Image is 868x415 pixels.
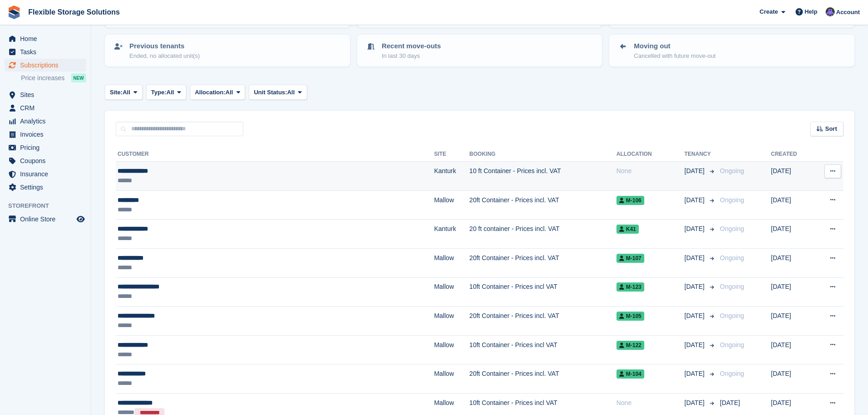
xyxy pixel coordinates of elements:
[434,220,469,249] td: Kanturk
[287,88,295,97] span: All
[106,36,349,66] a: Previous tenants Ended, no allocated unit(s)
[720,341,744,348] span: Ongoing
[616,225,639,234] span: K41
[684,195,706,205] span: [DATE]
[616,166,684,176] div: None
[720,196,744,204] span: Ongoing
[684,369,706,379] span: [DATE]
[469,147,616,162] th: Booking
[469,307,616,336] td: 20ft Container - Prices incl. VAT
[771,147,813,162] th: Created
[20,88,75,101] span: Sites
[616,398,684,408] div: None
[434,307,469,336] td: Mallow
[20,154,75,167] span: Coupons
[123,88,130,97] span: All
[771,220,813,249] td: [DATE]
[720,167,744,174] span: Ongoing
[21,74,65,82] span: Price increases
[20,102,75,114] span: CRM
[616,196,644,205] span: M-106
[5,128,86,141] a: menu
[5,154,86,167] a: menu
[771,335,813,364] td: [DATE]
[434,335,469,364] td: Mallow
[720,370,744,377] span: Ongoing
[720,283,744,290] span: Ongoing
[616,282,644,292] span: M-123
[226,88,233,97] span: All
[5,181,86,194] a: menu
[25,5,123,20] a: Flexible Storage Solutions
[684,340,706,350] span: [DATE]
[805,7,817,16] span: Help
[20,168,75,180] span: Insurance
[684,166,706,176] span: [DATE]
[5,115,86,128] a: menu
[71,73,86,82] div: NEW
[105,85,143,100] button: Site: All
[684,398,706,408] span: [DATE]
[616,341,644,350] span: M-122
[249,85,307,100] button: Unit Status: All
[634,51,715,61] p: Cancelled with future move-out
[254,88,287,97] span: Unit Status:
[20,59,75,72] span: Subscriptions
[110,88,123,97] span: Site:
[20,213,75,225] span: Online Store
[5,141,86,154] a: menu
[771,162,813,191] td: [DATE]
[382,51,441,61] p: In last 30 days
[166,88,174,97] span: All
[771,248,813,277] td: [DATE]
[771,190,813,220] td: [DATE]
[5,168,86,180] a: menu
[195,88,226,97] span: Allocation:
[616,147,684,162] th: Allocation
[20,32,75,45] span: Home
[5,88,86,101] a: menu
[20,141,75,154] span: Pricing
[469,364,616,394] td: 20ft Container - Prices incl. VAT
[610,36,853,66] a: Moving out Cancelled with future move-out
[5,59,86,72] a: menu
[720,225,744,232] span: Ongoing
[21,73,86,83] a: Price increases NEW
[358,36,601,66] a: Recent move-outs In last 30 days
[434,147,469,162] th: Site
[20,128,75,141] span: Invoices
[469,248,616,277] td: 20ft Container - Prices incl. VAT
[469,335,616,364] td: 10ft Container - Prices incl VAT
[151,88,167,97] span: Type:
[684,147,716,162] th: Tenancy
[5,46,86,58] a: menu
[434,190,469,220] td: Mallow
[684,282,706,292] span: [DATE]
[434,277,469,307] td: Mallow
[5,102,86,114] a: menu
[836,8,860,17] span: Account
[20,115,75,128] span: Analytics
[684,224,706,234] span: [DATE]
[616,312,644,321] span: M-105
[8,201,91,210] span: Storefront
[75,214,86,225] a: Preview store
[434,248,469,277] td: Mallow
[382,41,441,51] p: Recent move-outs
[434,162,469,191] td: Kanturk
[434,364,469,394] td: Mallow
[720,312,744,319] span: Ongoing
[469,220,616,249] td: 20 ft container - Prices incl. VAT
[146,85,186,100] button: Type: All
[20,46,75,58] span: Tasks
[129,51,200,61] p: Ended, no allocated unit(s)
[129,41,200,51] p: Previous tenants
[771,364,813,394] td: [DATE]
[5,32,86,45] a: menu
[771,277,813,307] td: [DATE]
[469,190,616,220] td: 20ft Container - Prices incl. VAT
[116,147,434,162] th: Customer
[720,254,744,261] span: Ongoing
[720,399,740,406] span: [DATE]
[760,7,778,16] span: Create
